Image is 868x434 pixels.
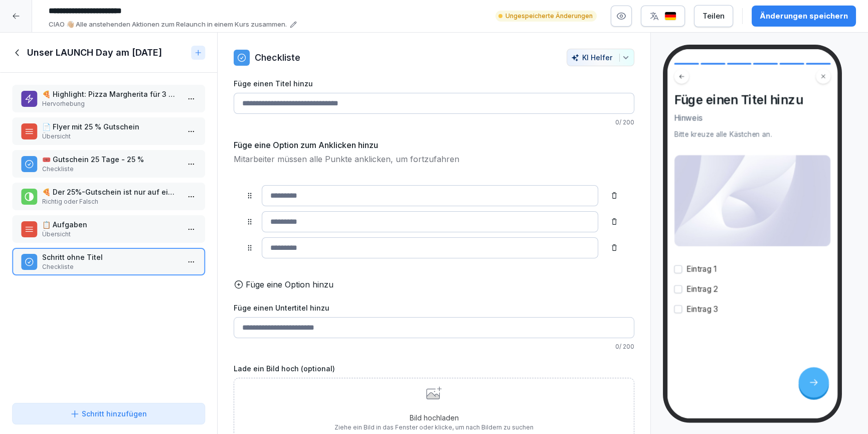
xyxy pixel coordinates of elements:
[42,154,179,165] p: 🎟️ Gutschein 25 Tage - 25 %
[686,304,719,315] p: Eintrag 3
[703,11,725,22] div: Teilen
[752,6,856,27] button: Änderungen speichern
[255,51,300,64] p: Checkliste
[234,342,635,351] p: 0 / 200
[674,155,831,246] img: ImageAndTextPreview.jpg
[42,99,179,108] p: Hervorhebung
[760,11,848,22] div: Änderungen speichern
[70,408,147,419] div: Schritt hinzufügen
[234,363,635,374] label: Lade ein Bild hoch (optional)
[42,219,179,230] p: 📋 Aufgaben
[334,412,534,423] p: Bild hochladen
[246,278,333,291] p: Füge eine Option hinzu
[42,132,179,141] p: Übersicht
[694,5,733,27] button: Teilen
[234,303,635,313] label: Füge einen Untertitel hinzu
[42,121,179,132] p: 📄 Flyer mit 25 % Gutschein
[571,53,630,62] div: KI Helfer
[234,118,635,127] p: 0 / 200
[664,12,676,21] img: de.svg
[49,20,287,30] p: CIAO 👋🏼 Alle anstehenden Aktionen zum Relaunch in einem Kurs zusammen.
[234,153,635,165] p: Mitarbeiter müssen alle Punkte anklicken, um fortzufahren
[42,165,179,174] p: Checkliste
[12,215,205,243] div: 📋 AufgabenÜbersicht
[505,12,593,21] p: Ungespeicherte Änderungen
[12,183,205,210] div: 🍕 Der 25%-Gutschein ist nur auf eine Pizza oder ein Pastagericht gültig.Richtig oder Falsch
[42,262,179,271] p: Checkliste
[42,89,179,99] p: 🍕 Highlight: Pizza Margherita für 3 € den ganzen Tag
[674,92,831,107] h4: Füge einen Titel hinzu
[12,117,205,145] div: 📄 Flyer mit 25 % GutscheinÜbersicht
[567,49,634,66] button: KI Helfer
[686,264,717,275] p: Eintrag 1
[674,129,831,139] div: Bitte kreuze alle Kästchen an.
[42,187,179,197] p: 🍕 Der 25%-Gutschein ist nur auf eine Pizza oder ein Pastagericht gültig.
[42,230,179,239] p: Übersicht
[234,78,635,89] label: Füge einen Titel hinzu
[674,112,831,123] p: Hinweis
[12,403,205,424] button: Schritt hinzufügen
[334,423,534,432] p: Ziehe ein Bild in das Fenster oder klicke, um nach Bildern zu suchen
[12,85,205,112] div: 🍕 Highlight: Pizza Margherita für 3 € den ganzen TagHervorhebung
[234,139,378,151] h5: Füge eine Option zum Anklicken hinzu
[42,197,179,206] p: Richtig oder Falsch
[27,47,162,59] h1: Unser LAUNCH Day am [DATE]
[686,283,719,295] p: Eintrag 2
[12,150,205,178] div: 🎟️ Gutschein 25 Tage - 25 %Checkliste
[12,248,205,275] div: Schritt ohne TitelCheckliste
[42,252,179,262] p: Schritt ohne Titel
